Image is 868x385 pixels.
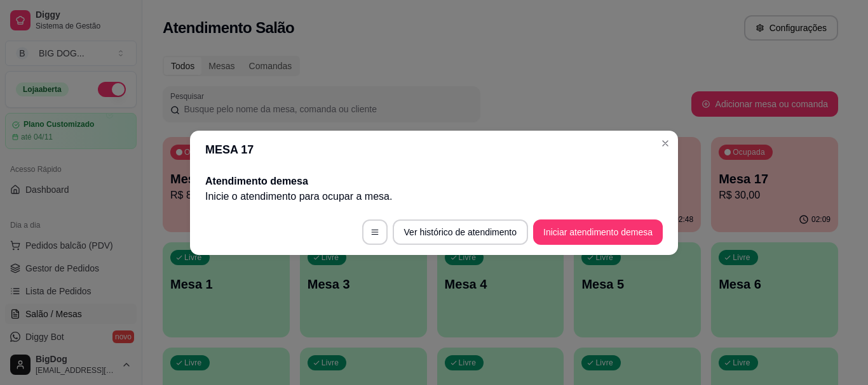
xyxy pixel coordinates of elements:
p: Inicie o atendimento para ocupar a mesa . [205,189,663,204]
header: MESA 17 [190,131,678,169]
button: Ver histórico de atendimento [393,219,528,245]
button: Close [655,133,675,153]
h2: Atendimento de mesa [205,174,663,189]
button: Iniciar atendimento demesa [533,219,663,245]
